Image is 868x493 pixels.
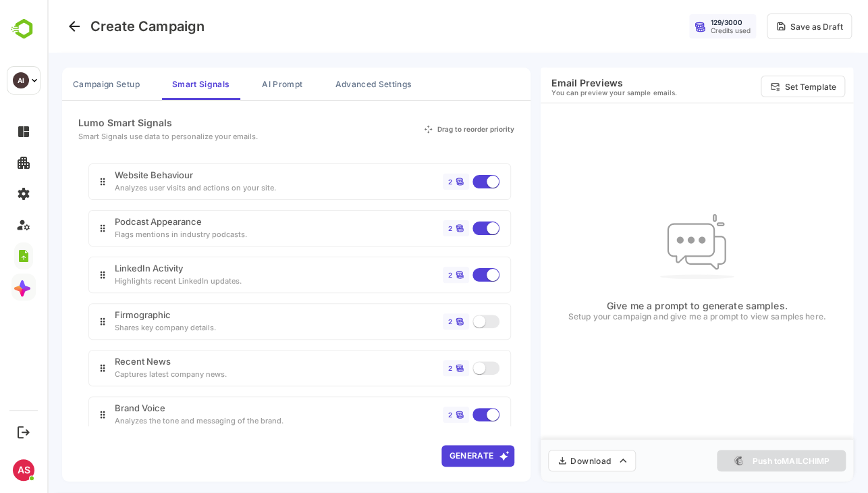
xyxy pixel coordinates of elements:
[204,68,266,100] button: AI Prompt
[14,423,32,441] button: Logout
[67,183,229,192] div: Analyzes user visits and actions on your site.
[390,126,467,133] div: Drag to reorder priority
[401,365,405,371] div: 2
[67,404,236,413] div: Brand Voice
[67,323,169,332] div: Shares key company details.
[67,230,200,239] div: Flags mentions in industry podcasts.
[15,68,483,100] div: campaign tabs
[67,311,169,319] div: Firmographic
[521,300,779,311] p: Give me a prompt to generate samples.
[13,72,29,88] div: AI
[737,82,788,92] p: Set Template
[38,300,460,343] div: FirmographicShares key company details.2
[38,393,460,436] div: Brand VoiceAnalyzes the tone and messaging of the brand.2
[663,26,703,34] div: Credits used
[16,16,38,37] button: Go back
[38,346,460,390] div: Recent NewsCaptures latest company news.2
[401,318,405,325] div: 2
[521,311,779,323] p: Setup your campaign and give me a prompt to view samples here.
[401,411,405,418] div: 2
[713,76,798,97] button: Set Template
[663,18,695,26] div: 129 / 3000
[277,68,375,100] button: Advanced Settings
[67,416,236,425] div: Analyzes the tone and messaging of the brand.
[38,160,460,203] div: Website BehaviourAnalyzes user visits and actions on your site.2
[394,445,467,467] button: Generate
[13,459,34,481] div: AS
[31,117,211,128] div: Lumo Smart Signals
[401,271,405,278] div: 2
[67,369,180,379] div: Captures latest company news.
[504,77,630,88] h6: Email Previews
[43,18,157,34] h4: Create Campaign
[7,16,41,42] img: BambooboxLogoMark.f1c84d78b4c51b1a7b5f700c9845e183.svg
[114,68,193,100] button: Smart Signals
[720,14,805,39] button: Save as Draft
[504,88,630,97] p: You can preview your sample emails.
[38,207,460,250] div: Podcast AppearanceFlags mentions in industry podcasts.2
[743,22,796,32] div: Save as Draft
[38,253,460,296] div: LinkedIn ActivityHighlights recent LinkedIn updates.2
[67,357,180,366] div: Recent News
[401,178,405,185] div: 2
[67,276,194,286] div: Highlights recent LinkedIn updates.
[67,171,229,180] div: Website Behaviour
[67,217,200,226] div: Podcast Appearance
[501,450,589,471] button: Download
[67,264,194,273] div: LinkedIn Activity
[15,68,103,100] button: Campaign Setup
[401,225,405,232] div: 2
[31,132,211,141] div: Smart Signals use data to personalize your emails.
